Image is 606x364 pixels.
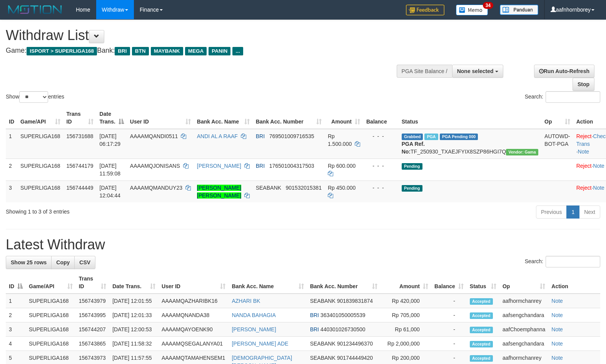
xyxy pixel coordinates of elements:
[337,355,373,361] span: Copy 901744449420 to clipboard
[578,149,589,155] a: Note
[397,65,452,78] div: PGA Site Balance /
[17,129,63,159] td: SUPERLIGA168
[100,163,121,177] span: [DATE] 11:59:08
[76,337,109,351] td: 156743865
[499,308,548,322] td: aafsengchandara
[269,133,314,139] span: Copy 769501009716535 to clipboard
[229,272,307,294] th: Bank Acc. Name: activate to sort column ascending
[17,159,63,180] td: SUPERLIGA168
[6,107,17,129] th: ID
[19,91,48,103] select: Showentries
[337,341,373,347] span: Copy 901234496370 to clipboard
[197,163,241,169] a: [PERSON_NAME]
[381,294,431,308] td: Rp 420,000
[431,322,467,337] td: -
[185,47,207,55] span: MEGA
[566,205,579,219] a: 1
[76,294,109,308] td: 156743979
[6,91,64,103] label: Show entries
[56,259,70,265] span: Copy
[232,312,275,318] a: NANDA BAHAGIA
[337,298,373,304] span: Copy 901839831874 to clipboard
[402,134,423,140] span: Grabbed
[551,312,563,318] a: Note
[310,341,336,347] span: SEABANK
[26,294,76,308] td: SUPERLIGA168
[431,294,467,308] td: -
[573,78,594,91] a: Stop
[132,47,149,55] span: BTN
[130,185,182,191] span: AAAAMQMANDUY23
[26,337,76,351] td: SUPERLIGA168
[467,272,499,294] th: Status: activate to sort column ascending
[6,337,26,351] td: 4
[470,341,493,347] span: Accepted
[159,322,229,337] td: AAAAMQAYOENK90
[6,322,26,337] td: 3
[551,326,563,332] a: Note
[6,4,64,15] img: MOTION_logo.png
[366,184,396,192] div: - - -
[381,272,431,294] th: Amount: activate to sort column ascending
[593,185,604,191] a: Note
[366,162,396,170] div: - - -
[307,272,381,294] th: Bank Acc. Number: activate to sort column ascending
[6,47,396,55] h4: Game: Bank:
[470,327,493,333] span: Accepted
[328,133,352,147] span: Rp 1.500.000
[76,322,109,337] td: 156744207
[310,298,336,304] span: SEABANK
[76,272,109,294] th: Trans ID: activate to sort column ascending
[548,272,600,294] th: Action
[457,68,494,74] span: None selected
[546,256,600,267] input: Search:
[6,180,17,202] td: 3
[406,5,444,15] img: Feedback.jpg
[127,107,194,129] th: User ID: activate to sort column ascending
[159,337,229,351] td: AAAAMQSEGALANYA01
[593,163,604,169] a: Note
[232,326,276,332] a: [PERSON_NAME]
[256,185,281,191] span: SEABANK
[576,133,592,139] a: Reject
[456,5,488,15] img: Button%20Memo.svg
[6,205,247,215] div: Showing 1 to 3 of 3 entries
[440,134,478,140] span: PGA Pending
[197,185,241,199] a: [PERSON_NAME] [PERSON_NAME]
[6,28,396,43] h1: Withdraw List
[310,355,336,361] span: SEABANK
[381,337,431,351] td: Rp 2,000,000
[541,129,573,159] td: AUTOWD-BOT-PGA
[325,107,363,129] th: Amount: activate to sort column ascending
[525,91,600,103] label: Search:
[159,308,229,322] td: AAAAMQNANDA38
[431,337,467,351] td: -
[6,294,26,308] td: 1
[310,312,319,318] span: BRI
[253,107,325,129] th: Bank Acc. Number: activate to sort column ascending
[483,2,493,9] span: 34
[100,185,121,199] span: [DATE] 12:04:44
[232,298,260,304] a: AZHARI BK
[109,294,159,308] td: [DATE] 12:01:55
[381,308,431,322] td: Rp 705,000
[499,272,548,294] th: Op: activate to sort column ascending
[100,133,121,147] span: [DATE] 06:17:29
[431,308,467,322] td: -
[321,326,366,332] span: Copy 440301026730500 to clipboard
[499,294,548,308] td: aafhormchanrey
[109,337,159,351] td: [DATE] 11:58:32
[17,180,63,202] td: SUPERLIGA168
[310,326,319,332] span: BRI
[115,47,130,55] span: BRI
[256,133,265,139] span: BRI
[6,272,26,294] th: ID: activate to sort column descending
[6,256,52,269] a: Show 25 rows
[402,141,425,155] b: PGA Ref. No:
[79,259,90,265] span: CSV
[506,149,538,155] span: Vendor URL: https://trx31.1velocity.biz
[209,47,230,55] span: PANIN
[6,159,17,180] td: 2
[470,312,493,319] span: Accepted
[232,47,243,55] span: ...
